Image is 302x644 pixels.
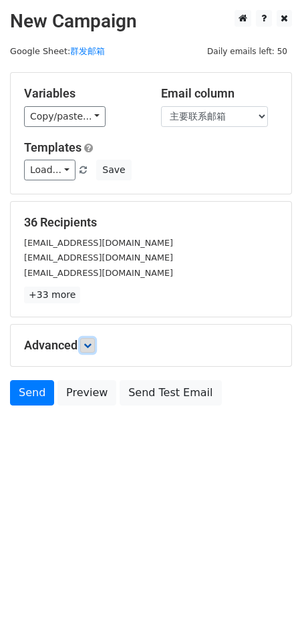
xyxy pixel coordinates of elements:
[202,44,292,59] span: Daily emails left: 50
[235,580,302,644] div: 聊天小组件
[24,338,278,353] h5: Advanced
[10,380,54,406] a: Send
[70,46,105,56] a: 群发邮箱
[24,215,278,230] h5: 36 Recipients
[120,380,221,406] a: Send Test Email
[24,287,80,303] a: +33 more
[24,106,106,127] a: Copy/paste...
[24,268,173,278] small: [EMAIL_ADDRESS][DOMAIN_NAME]
[24,253,173,263] small: [EMAIL_ADDRESS][DOMAIN_NAME]
[24,238,173,248] small: [EMAIL_ADDRESS][DOMAIN_NAME]
[57,380,116,406] a: Preview
[24,160,75,180] a: Load...
[24,86,141,101] h5: Variables
[161,86,278,101] h5: Email column
[202,46,292,56] a: Daily emails left: 50
[10,10,292,33] h2: New Campaign
[96,160,131,180] button: Save
[24,140,82,154] a: Templates
[235,580,302,644] iframe: Chat Widget
[10,46,105,56] small: Google Sheet:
